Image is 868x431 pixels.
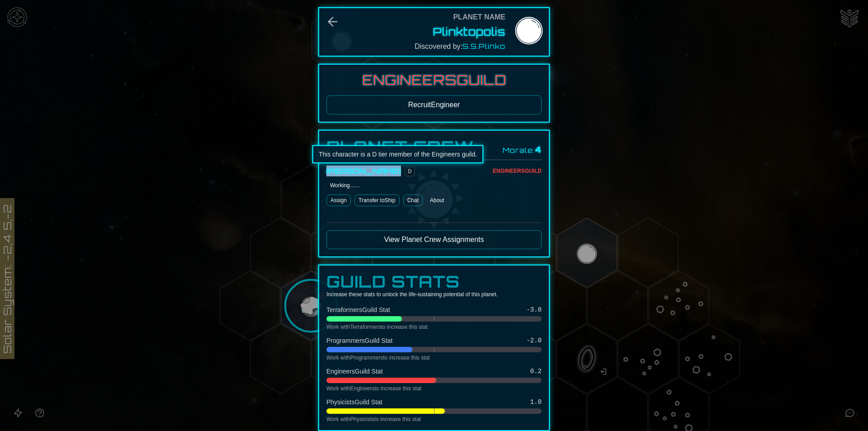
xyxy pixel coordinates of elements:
span: Engineers Guild Stat [326,367,383,376]
div: Discovered by: [415,41,505,52]
button: RecruitEngineer [326,95,542,114]
span: D [405,166,415,176]
div: Morale: [503,143,542,156]
span: -2.0 [526,336,542,345]
p: Work with Physicists to increase this stat [326,416,542,423]
h3: Guild Stats [326,273,542,291]
h3: Engineers Guild [326,72,542,88]
span: 1.0 [530,398,542,407]
div: This character is a D tier member of the Engineers guild. [312,145,483,163]
span: 4 [535,145,542,155]
p: Increase these stats to unlock the life-sustaining potential of this planet. [326,291,542,298]
button: View Planet Crew Assignments [326,230,542,249]
span: Physicists Guild Stat [326,398,382,407]
button: Back [325,14,340,29]
div: Working...… [330,182,360,189]
div: Planet Name [453,12,505,23]
p: Work with Engineers to increase this stat [326,385,542,392]
button: Transfer toShip [354,194,400,206]
span: Terraformers Guild Stat [326,305,390,314]
div: Engineers Guild [493,167,542,175]
h3: Planet Crew [326,138,474,156]
span: -3.0 [526,305,542,314]
span: S.S.Plinko [462,42,505,51]
button: Assign [326,194,351,206]
span: Programmers Guild Stat [326,336,392,345]
img: Planet Name Editor [513,16,545,48]
p: Work with Programmers to increase this stat [326,354,542,361]
span: 0.2 [530,367,542,376]
button: About [426,194,448,206]
button: Plinktopolis [433,24,505,39]
a: Chat [403,194,423,206]
div: [PERSON_NAME] [326,166,401,176]
p: Work with Terraformers to increase this stat [326,323,542,331]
